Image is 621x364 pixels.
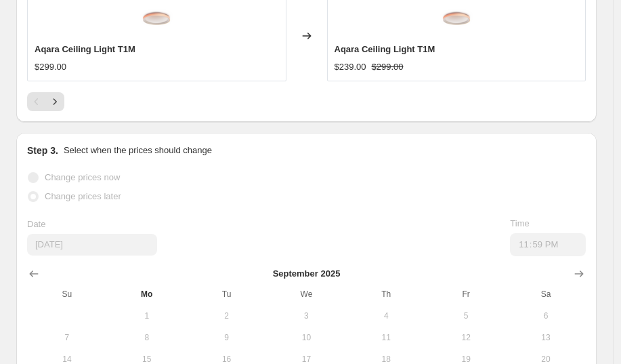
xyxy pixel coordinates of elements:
span: 1 [112,310,181,321]
span: 10 [272,332,341,343]
span: 6 [511,310,580,321]
button: Wednesday September 3 2025 [267,305,347,327]
th: Wednesday [267,283,347,305]
button: Show next month, October 2025 [570,264,588,283]
span: Sa [511,289,580,300]
span: Aqara Ceiling Light T1M [335,44,435,54]
span: 4 [351,310,421,321]
button: Show previous month, August 2025 [24,264,43,283]
button: Friday September 12 2025 [426,327,506,348]
button: Friday September 5 2025 [426,305,506,327]
button: Tuesday September 2 2025 [187,305,267,327]
span: We [272,289,341,300]
span: Su [33,289,102,300]
span: Aqara Ceiling Light T1M [35,44,135,54]
th: Saturday [506,283,586,305]
button: Sunday September 7 2025 [27,327,107,348]
div: $239.00 [335,60,366,74]
input: 9/29/2025 [27,234,157,256]
span: 7 [33,332,102,343]
input: 12:00 [510,233,586,256]
span: 13 [511,332,580,343]
strike: $299.00 [372,60,404,74]
button: Saturday September 13 2025 [506,327,586,348]
span: Change prices later [45,191,121,201]
button: Thursday September 4 2025 [346,305,426,327]
th: Tuesday [187,283,267,305]
span: 8 [112,332,181,343]
span: Change prices now [45,172,120,182]
th: Monday [107,283,187,305]
th: Thursday [346,283,426,305]
span: Tu [192,289,261,300]
button: Wednesday September 10 2025 [267,327,347,348]
button: Thursday September 11 2025 [346,327,426,348]
span: 2 [192,310,261,321]
button: Monday September 8 2025 [107,327,187,348]
span: 12 [431,332,500,343]
h2: Step 3. [27,144,58,157]
span: Date [27,219,45,229]
button: Tuesday September 9 2025 [187,327,267,348]
p: Select when the prices should change [64,144,212,157]
button: Next [45,92,64,111]
span: 9 [192,332,261,343]
div: $299.00 [35,60,66,74]
span: Time [510,218,529,228]
th: Sunday [27,283,107,305]
nav: Pagination [27,92,64,111]
span: 3 [272,310,341,321]
button: Monday September 1 2025 [107,305,187,327]
span: 5 [431,310,500,321]
span: 11 [351,332,421,343]
span: Mo [112,289,181,300]
span: Th [351,289,421,300]
th: Friday [426,283,506,305]
span: Fr [431,289,500,300]
button: Saturday September 6 2025 [506,305,586,327]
